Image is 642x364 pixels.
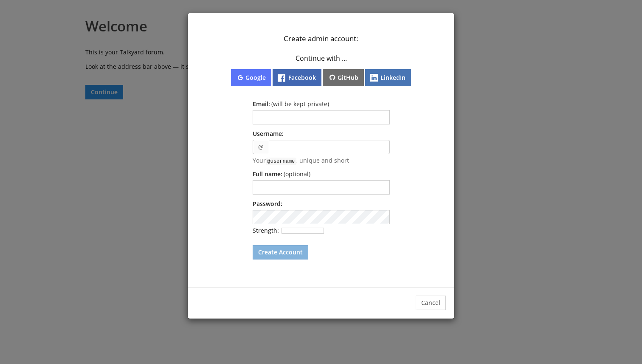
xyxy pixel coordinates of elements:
p: Continue with ... [257,54,385,62]
img: flogo-HexRBG-Wht-58.png [278,74,285,82]
button: Google [231,69,271,86]
span: @ [253,140,269,154]
label: Username: [253,130,284,138]
label: Password: [253,200,282,208]
p: Create admin account: [198,34,444,43]
button: LinkedIn [365,69,411,86]
label: Email: [253,100,329,108]
button: Cancel [416,296,446,310]
label: Full name: [253,170,310,178]
span: Your , unique and short [253,156,349,164]
span: Strength: [253,226,324,234]
span: ( will be kept private ) [271,100,329,108]
button: Facebook [273,69,321,86]
button: GitHub [323,69,364,86]
span: (optional) [284,170,310,178]
code: @username [266,158,297,165]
